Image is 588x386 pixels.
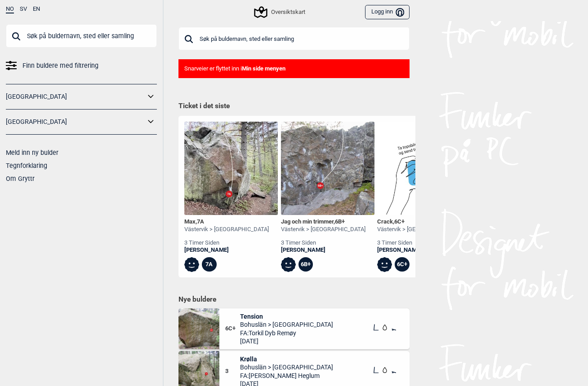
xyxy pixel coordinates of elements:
div: Max , [184,218,269,226]
div: 3 timer siden [377,239,462,247]
span: Tension [240,312,333,320]
button: NO [6,6,14,13]
div: Västervik > [GEOGRAPHIC_DATA] [377,226,462,233]
a: [PERSON_NAME] [377,246,462,254]
div: Jag och min trimmer , [281,218,365,226]
input: Søk på buldernavn, sted eller samling [178,27,410,50]
input: Søk på buldernavn, sted eller samling [6,24,157,48]
span: 6B+ [335,218,345,225]
span: 3 [225,368,240,375]
span: 6C+ [225,325,240,333]
button: Logg inn [365,5,410,20]
span: FA: Torkil Dyb Remøy [240,329,333,337]
a: [GEOGRAPHIC_DATA] [6,115,145,128]
a: [GEOGRAPHIC_DATA] [6,90,145,103]
div: Crack , [377,218,462,226]
div: 6C+ [395,257,410,272]
div: Västervik > [GEOGRAPHIC_DATA] [281,226,365,233]
div: 7A [202,257,217,272]
span: Krølla [240,355,333,363]
img: Bilde Mangler [377,122,471,215]
span: 6C+ [394,218,405,225]
span: [DATE] [240,337,333,345]
div: 3 timer siden [184,239,269,247]
a: [PERSON_NAME] [184,246,269,254]
span: Finn buldere med filtrering [22,59,98,72]
b: Min side menyen [242,65,285,72]
a: Tegnforklaring [6,162,47,169]
span: Bohuslän > [GEOGRAPHIC_DATA] [240,320,333,329]
div: Snarveier er flyttet inn i [178,59,410,79]
span: FA: [PERSON_NAME] Heglum [240,372,333,380]
span: Bohuslän > [GEOGRAPHIC_DATA] [240,363,333,371]
button: SV [20,6,27,13]
a: Meld inn ny bulder [6,149,58,156]
div: 6B+ [298,257,313,272]
img: Tension [178,308,219,349]
span: 7A [197,218,204,225]
a: Finn buldere med filtrering [6,59,157,72]
img: Jag och min trimmer 230722 [281,122,374,215]
h1: Nye buldere [178,295,410,304]
div: 3 timer siden [281,239,365,247]
div: Västervik > [GEOGRAPHIC_DATA] [184,226,269,233]
a: [PERSON_NAME] [281,246,365,254]
h1: Ticket i det siste [178,101,410,111]
button: EN [33,6,40,13]
div: Tension6C+TensionBohuslän > [GEOGRAPHIC_DATA]FA:Torkil Dyb Remøy[DATE] [178,308,410,349]
img: Max [184,122,278,215]
div: Oversiktskart [255,7,305,18]
a: Om Gryttr [6,175,35,182]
